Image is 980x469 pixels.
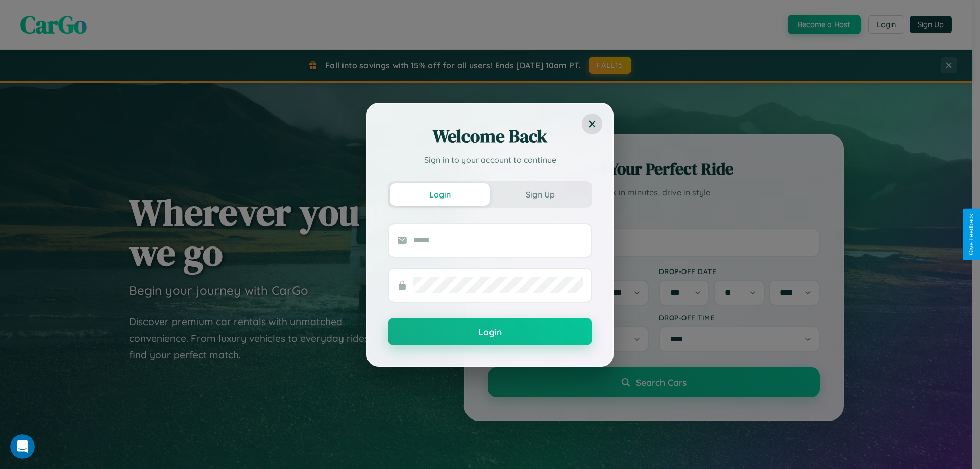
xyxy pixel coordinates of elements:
[390,183,490,206] button: Login
[490,183,590,206] button: Sign Up
[388,154,592,166] p: Sign in to your account to continue
[388,318,592,345] button: Login
[10,434,35,459] iframe: Intercom live chat
[388,124,592,149] h2: Welcome Back
[968,214,975,255] div: Give Feedback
